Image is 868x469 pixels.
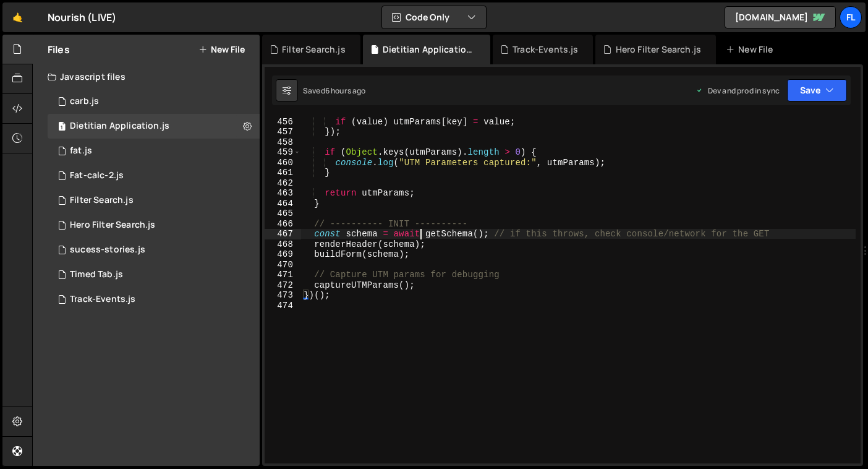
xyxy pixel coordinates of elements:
[265,199,301,209] div: 464
[265,301,301,311] div: 474
[616,43,701,56] div: Hero Filter Search.js
[48,43,70,56] h2: Files
[70,96,99,107] div: carb.js
[48,10,116,25] div: Nourish (LIVE)
[265,158,301,168] div: 460
[265,229,301,239] div: 467
[282,43,346,56] div: Filter Search.js
[265,168,301,178] div: 461
[265,270,301,280] div: 471
[70,195,134,206] div: Filter Search.js
[265,290,301,301] div: 473
[265,260,301,270] div: 470
[70,121,169,132] div: Dietitian Application.js
[265,209,301,219] div: 465
[513,43,578,56] div: Track-Events.js
[48,213,260,238] div: 7002/44314.js
[303,85,366,96] div: Saved
[383,43,475,56] div: Dietitian Application.js
[265,147,301,158] div: 459
[198,45,245,54] button: New File
[265,280,301,291] div: 472
[265,249,301,260] div: 469
[325,85,366,96] div: 6 hours ago
[265,137,301,148] div: 458
[265,178,301,189] div: 462
[48,114,260,139] div: 7002/45930.js
[726,43,778,56] div: New File
[787,79,847,101] button: Save
[48,163,260,188] div: 7002/15634.js
[48,89,260,114] div: 7002/15633.js
[725,6,836,28] a: [DOMAIN_NAME]
[48,287,260,312] div: 7002/36051.js
[265,117,301,127] div: 456
[70,269,123,280] div: Timed Tab.js
[70,145,92,157] div: fat.js
[265,127,301,137] div: 457
[265,188,301,199] div: 463
[48,238,260,262] div: 7002/24097.js
[70,170,124,181] div: Fat-calc-2.js
[48,188,260,213] div: 7002/13525.js
[382,6,486,28] button: Code Only
[265,239,301,250] div: 468
[265,219,301,230] div: 466
[70,244,145,256] div: sucess-stories.js
[70,220,155,231] div: Hero Filter Search.js
[840,6,862,28] a: Fl
[33,64,260,89] div: Javascript files
[48,262,260,287] div: 7002/25847.js
[58,123,66,132] span: 1
[48,139,260,163] div: 7002/15615.js
[696,85,780,96] div: Dev and prod in sync
[70,294,135,305] div: Track-Events.js
[2,2,33,32] a: 🤙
